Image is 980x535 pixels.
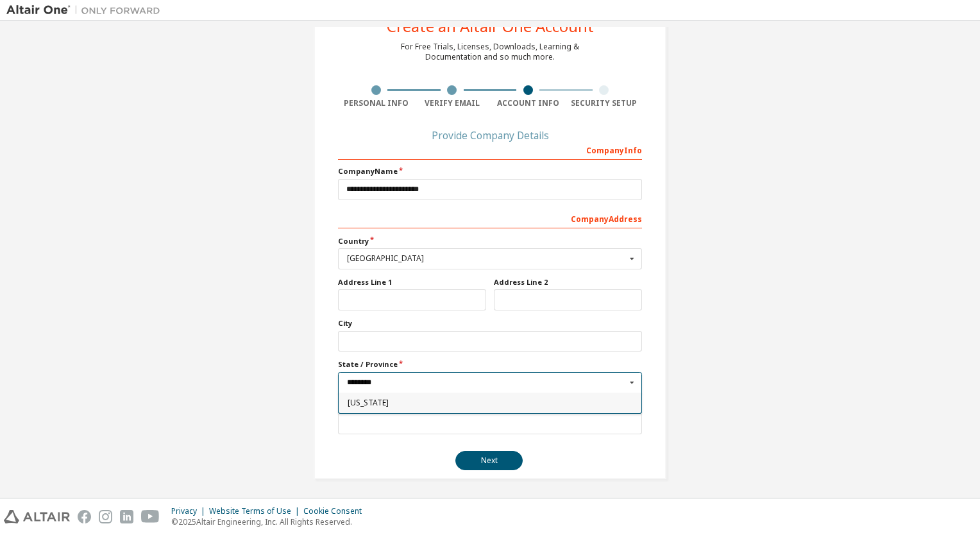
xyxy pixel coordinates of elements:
[171,516,369,527] p: © 2025 Altair Engineering, Inc. All Rights Reserved.
[209,506,303,516] div: Website Terms of Use
[338,98,414,108] div: Personal Info
[78,510,91,523] img: facebook.svg
[348,399,633,407] span: [US_STATE]
[387,19,594,34] div: Create an Altair One Account
[338,208,642,228] div: Company Address
[347,255,626,262] div: [GEOGRAPHIC_DATA]
[99,510,112,523] img: instagram.svg
[141,510,160,523] img: youtube.svg
[338,359,642,369] label: State / Province
[171,506,209,516] div: Privacy
[4,510,70,523] img: altair_logo.svg
[455,451,523,470] button: Next
[338,277,486,287] label: Address Line 1
[338,132,642,139] div: Provide Company Details
[401,42,579,62] div: For Free Trials, Licenses, Downloads, Learning & Documentation and so much more.
[6,4,167,17] img: Altair One
[120,510,133,523] img: linkedin.svg
[338,166,642,176] label: Company Name
[338,236,642,246] label: Country
[414,98,491,108] div: Verify Email
[566,98,643,108] div: Security Setup
[338,139,642,160] div: Company Info
[303,506,369,516] div: Cookie Consent
[494,277,642,287] label: Address Line 2
[490,98,566,108] div: Account Info
[338,318,642,328] label: City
